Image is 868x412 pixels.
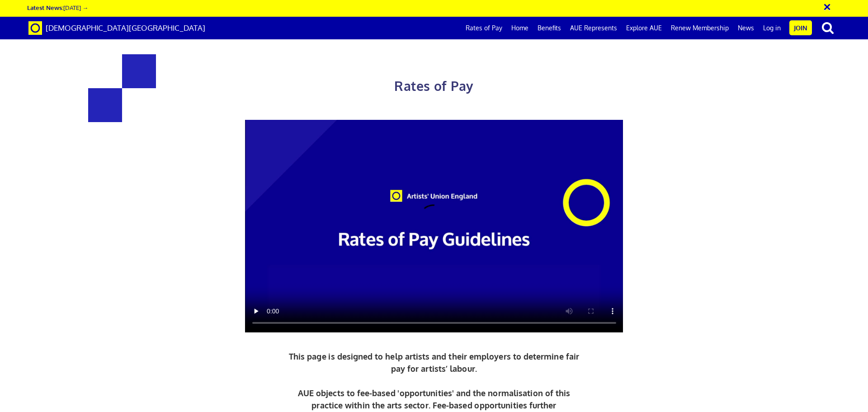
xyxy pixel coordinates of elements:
[789,20,812,35] a: Join
[622,17,666,39] a: Explore AUE
[507,17,533,39] a: Home
[759,17,785,39] a: Log in
[394,78,473,94] span: Rates of Pay
[46,23,205,33] span: [DEMOGRAPHIC_DATA][GEOGRAPHIC_DATA]
[666,17,733,39] a: Renew Membership
[27,4,88,11] a: Latest News:[DATE] →
[461,17,507,39] a: Rates of Pay
[533,17,566,39] a: Benefits
[22,17,212,39] a: Brand [DEMOGRAPHIC_DATA][GEOGRAPHIC_DATA]
[733,17,759,39] a: News
[27,4,63,11] strong: Latest News:
[814,18,842,37] button: search
[566,17,622,39] a: AUE Represents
